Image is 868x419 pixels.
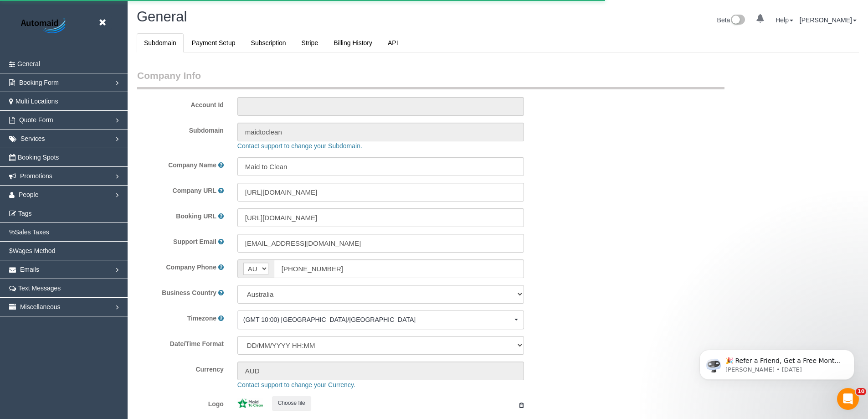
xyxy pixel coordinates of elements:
[15,98,58,105] span: Multi Locations
[274,259,524,278] input: Phone
[166,263,216,272] label: Company Phone
[15,228,49,236] span: Sales Taxes
[21,135,45,142] span: Services
[168,160,216,170] label: Company Name
[800,16,857,24] a: [PERSON_NAME]
[231,141,832,150] div: Contact support to change your Subdomain.
[130,97,231,109] label: Account Id
[137,33,184,52] a: Subdomain
[237,398,263,408] img: 367b4035868b057e955216826a9f17c862141b21.jpeg
[272,396,311,410] button: Choose file
[18,154,59,161] span: Booking Spots
[17,60,40,67] span: General
[130,396,231,409] label: Logo
[130,123,231,135] label: Subdomain
[231,380,832,389] div: Contact support to change your Currency.
[16,16,73,36] img: Automaid Logo
[686,331,868,394] iframe: Intercom notifications message
[237,310,524,329] button: (GMT 10:00) [GEOGRAPHIC_DATA]/[GEOGRAPHIC_DATA]
[20,172,52,180] span: Promotions
[19,116,53,124] span: Quote Form
[173,237,216,246] label: Support Email
[13,247,56,254] span: Wages Method
[18,285,61,292] span: Text Messages
[130,336,231,348] label: Date/Time Format
[856,388,866,395] span: 10
[162,288,216,297] label: Business Country
[294,33,326,52] a: Stripe
[19,191,39,198] span: People
[187,314,216,323] label: Timezone
[717,16,745,24] a: Beta
[837,388,859,410] iframe: Intercom live chat
[380,33,406,52] a: API
[176,212,216,221] label: Booking URL
[730,15,745,26] img: New interface
[20,303,61,310] span: Miscellaneous
[137,69,724,89] legend: Company Info
[243,315,513,324] span: (GMT 10:00) [GEOGRAPHIC_DATA]/[GEOGRAPHIC_DATA]
[19,79,59,86] span: Booking Form
[776,16,793,24] a: Help
[244,33,293,52] a: Subscription
[20,266,39,273] span: Emails
[18,210,32,217] span: Tags
[326,33,380,52] a: Billing History
[130,362,231,374] label: Currency
[137,9,187,25] span: General
[173,186,216,195] label: Company URL
[185,33,243,52] a: Payment Setup
[237,310,524,329] ol: Choose Timezone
